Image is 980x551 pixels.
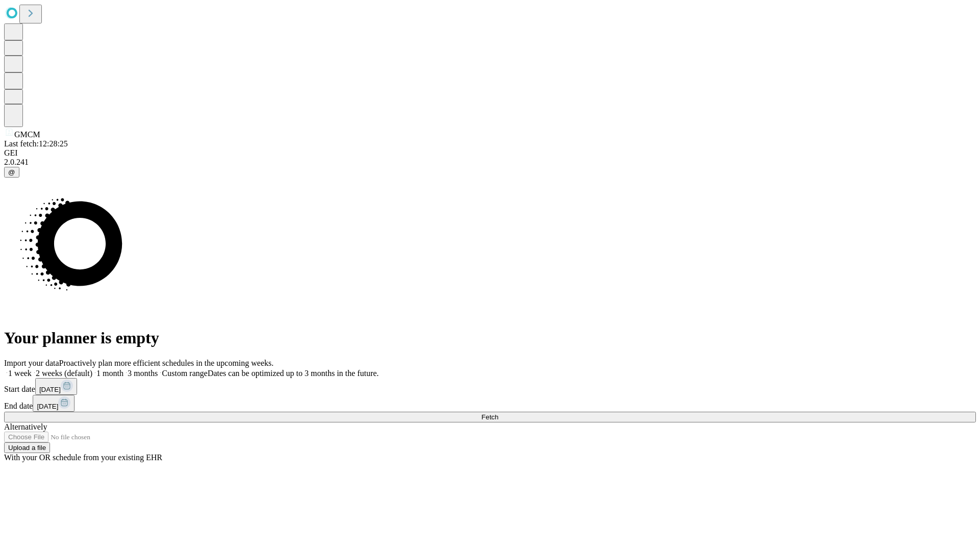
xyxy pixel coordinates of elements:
[4,148,976,158] div: GEI
[4,167,19,178] button: @
[128,369,158,378] span: 3 months
[4,442,50,453] button: Upload a file
[4,422,47,431] span: Alternatively
[208,369,379,378] span: Dates can be optimized up to 3 months in the future.
[8,168,15,176] span: @
[4,378,976,395] div: Start date
[4,139,68,148] span: Last fetch: 12:28:25
[4,395,976,412] div: End date
[14,130,40,139] span: GMCM
[4,412,976,422] button: Fetch
[4,329,976,347] h1: Your planner is empty
[39,386,61,393] span: [DATE]
[4,158,976,167] div: 2.0.241
[481,413,498,421] span: Fetch
[37,403,58,410] span: [DATE]
[35,378,77,395] button: [DATE]
[33,395,75,412] button: [DATE]
[4,453,162,462] span: With your OR schedule from your existing EHR
[96,369,124,378] span: 1 month
[8,369,32,378] span: 1 week
[4,359,59,367] span: Import your data
[36,369,92,378] span: 2 weeks (default)
[162,369,207,378] span: Custom range
[59,359,274,367] span: Proactively plan more efficient schedules in the upcoming weeks.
